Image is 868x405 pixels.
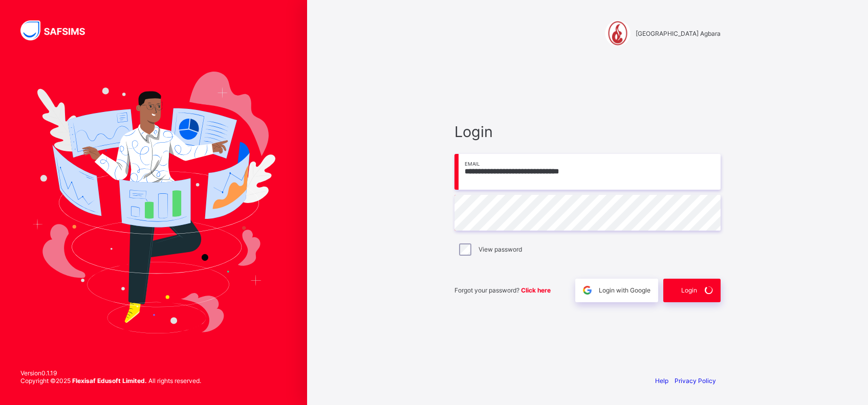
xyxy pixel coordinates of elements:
label: View password [479,245,522,253]
a: Help [655,377,668,385]
strong: Flexisaf Edusoft Limited. [72,377,147,385]
span: Login with Google [599,286,650,294]
span: Copyright © 2025 All rights reserved. [20,377,201,385]
img: SAFSIMS Logo [20,20,97,40]
span: Login [454,123,721,141]
span: Forgot your password? [454,286,551,294]
img: Hero Image [32,72,275,333]
a: Click here [521,286,551,294]
span: Version 0.1.19 [20,369,201,377]
a: Privacy Policy [675,377,716,385]
img: google.396cfc9801f0270233282035f929180a.svg [581,284,593,296]
span: [GEOGRAPHIC_DATA] Agbara [636,30,721,37]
